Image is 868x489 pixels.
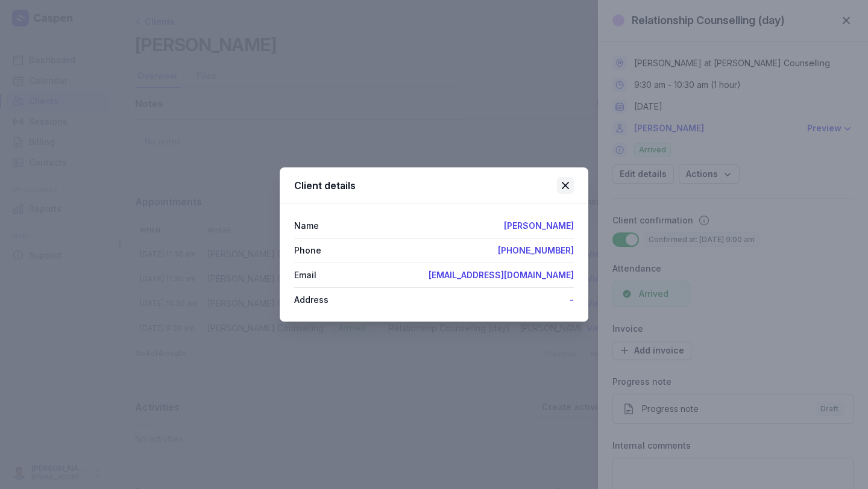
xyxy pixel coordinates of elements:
a: [PHONE_NUMBER] [498,245,574,255]
div: Address [294,293,329,307]
div: Name [294,219,319,233]
a: [EMAIL_ADDRESS][DOMAIN_NAME] [429,270,574,280]
div: Email [294,268,316,282]
div: Phone [294,243,321,258]
div: Client details [294,178,557,193]
a: - [570,294,574,305]
a: [PERSON_NAME] [504,220,574,231]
